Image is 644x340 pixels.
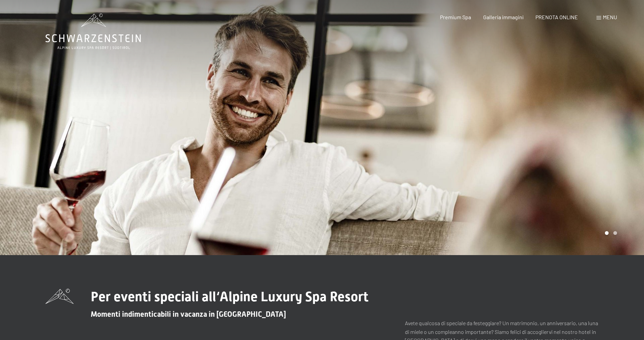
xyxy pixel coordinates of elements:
[91,310,286,318] span: Momenti indimenticabili in vacanza in [GEOGRAPHIC_DATA]
[440,14,471,20] a: Premium Spa
[483,14,524,20] a: Galleria immagini
[535,14,578,20] a: PRENOTA ONLINE
[603,231,617,235] div: Carousel Pagination
[613,231,617,235] div: Carousel Page 2
[91,289,369,305] span: Per eventi speciali all‘Alpine Luxury Spa Resort
[605,231,609,235] div: Carousel Page 1 (Current Slide)
[603,14,617,20] span: Menu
